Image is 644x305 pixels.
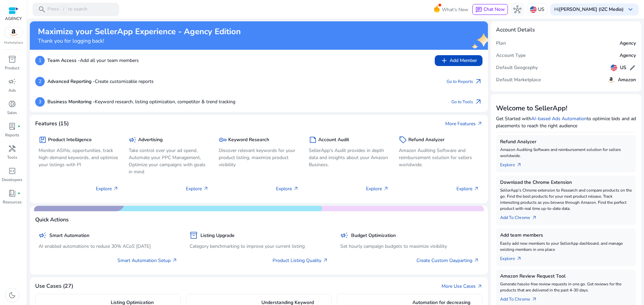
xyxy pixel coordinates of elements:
[186,185,209,192] p: Explore
[500,139,632,145] h5: Refund Analyzer
[35,283,73,289] h4: Use Cases (27)
[8,55,16,63] span: inventory_2
[8,167,16,175] span: code_blocks
[513,5,521,14] span: hub
[496,41,506,46] h5: Plan
[416,257,479,264] a: Create Custom Dayparting
[113,186,119,191] span: arrow_outward
[475,6,482,13] span: chat
[7,110,17,116] p: Sales
[39,136,47,144] span: package
[61,6,67,13] span: /
[451,97,482,107] a: Go to Toolsarrow_outward
[500,187,632,212] p: SellerApp's Chrome extension to Research and compare products on the go. Find the best products f...
[8,122,16,130] span: lab_profile
[7,154,17,160] p: Tools
[219,147,299,168] p: Discover relevant keywords for your product listing, maximize product visibility
[511,3,524,16] button: hub
[618,77,636,83] h5: Amazon
[620,65,626,71] h5: US
[8,189,16,197] span: book_4
[323,258,328,263] span: arrow_outward
[620,41,636,46] h5: Agency
[559,6,624,13] b: [PERSON_NAME] (IZC Media)
[351,233,396,239] h5: Budget Optimization
[531,115,587,122] a: AI-based Ads Automation
[366,185,389,192] p: Explore
[474,98,482,106] span: arrow_outward
[117,257,177,264] a: Smart Automation Setup
[496,65,538,71] h5: Default Geography
[532,215,537,220] span: arrow_outward
[442,283,482,290] a: More Use Casesarrow_outward
[2,177,22,183] p: Developers
[620,53,636,59] h5: Agency
[472,4,508,15] button: chatChat Now
[47,78,154,85] p: Create customizable reports
[8,291,16,299] span: dark_mode
[474,258,479,263] span: arrow_outward
[35,97,45,107] p: 3
[496,77,541,83] h5: Default Marketplace
[496,104,636,112] h3: Welcome to SellerApp!
[500,233,632,238] h5: Add team members
[47,78,95,85] b: Advanced Reporting -
[607,76,615,84] img: amazon.svg
[35,217,69,223] h4: Quick Actions
[35,121,69,127] h4: Features (15)
[474,78,482,86] span: arrow_outward
[442,4,468,16] span: What's New
[500,274,632,279] h5: Amazon Review Request Tool
[47,99,95,105] b: Business Monitoring -
[276,185,299,192] p: Explore
[340,243,479,250] p: Set hourly campaign budgets to maximize visibility
[219,136,227,144] span: key
[8,87,16,93] p: Ads
[35,77,45,86] p: 2
[440,57,448,65] span: add
[47,6,87,13] p: Press to search
[39,231,47,239] span: campaign
[629,64,636,71] span: edit
[39,147,119,168] p: Monitor ASINs, opportunities, track high-demand keywords, and optimize your listings with PI
[309,147,389,168] p: SellerApp's Audit provides in depth data and insights about your Amazon Business.
[500,293,542,303] a: Add To Chrome
[500,147,632,159] p: Amazon Auditing Software and reimbursement solution for sellers worldwide.
[4,40,23,45] p: Marketplace
[38,27,241,37] h2: Maximize your SellerApp Experience - Agency Edition
[47,98,235,105] p: Keyword research, listing optimization, competitor & trend tracking
[18,125,20,128] span: fiber_manual_record
[309,136,317,144] span: summarize
[47,57,80,64] b: Team Access -
[445,120,482,127] a: More Featuresarrow_outward
[383,186,389,191] span: arrow_outward
[129,147,209,175] p: Take control over your ad spend, Automate your PPC Management, Optimize your campaigns with goals...
[203,186,209,191] span: arrow_outward
[435,55,482,66] button: addAdd Member
[5,65,19,71] p: Product
[39,243,177,250] p: AI enabled automations to reduce 30% ACoS [DATE]
[496,27,535,33] h4: Account Details
[440,57,477,65] span: Add Member
[408,137,445,143] h5: Refund Analyzer
[399,136,407,144] span: sell
[49,233,89,239] h5: Smart Automation
[474,186,479,191] span: arrow_outward
[47,57,139,64] p: Add all your team members
[532,297,537,302] span: arrow_outward
[500,281,632,293] p: Generate hassle-free review requests in one go. Get reviews for the products that are delivered i...
[399,147,479,168] p: Amazon Auditing Software and reimbursement solution for sellers worldwide.
[500,180,632,186] h5: Download the Chrome Extension
[484,6,505,13] span: Chat Now
[38,38,241,44] h4: Thank you for logging back!
[500,159,527,168] a: Explorearrow_outward
[477,284,482,289] span: arrow_outward
[200,233,235,239] h5: Listing Upgrade
[477,121,482,126] span: arrow_outward
[500,253,527,262] a: Explorearrow_outward
[273,257,328,264] a: Product Listing Quality
[5,16,22,22] p: AGENCY
[228,137,269,143] h5: Keyword Research
[190,231,198,239] span: inventory_2
[447,77,482,86] a: Go to Reportsarrow_outward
